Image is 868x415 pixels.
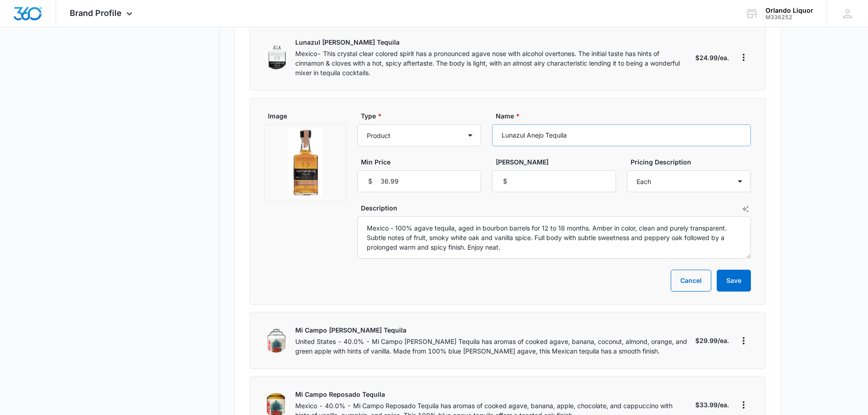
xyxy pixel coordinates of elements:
label: [PERSON_NAME] [496,157,620,167]
p: Mi Campo Reposado Tequila [295,389,688,399]
p: Mexico- This crystal clear colored spirit has a pronounced agave nose with alcohol overtones. The... [295,49,688,77]
textarea: Mexico - 100% agave tequila, aged in bourbon barrels for 12 to 18 months. Amber in color, clean a... [357,216,751,259]
p: Mi Campo [PERSON_NAME] Tequila [295,325,688,335]
div: $ [363,170,377,192]
label: Name [496,111,755,121]
label: Min Price [361,157,485,167]
p: $29.99/ea. [695,336,729,345]
button: More [736,50,751,65]
label: Description [361,203,755,213]
p: $33.99/ea. [695,400,729,410]
label: Pricing Description [631,157,755,167]
p: United States - 40.0% - Mi Campo [PERSON_NAME] Tequila has aromas of cooked agave, banana, coconu... [295,337,688,356]
p: $24.99/ea. [695,53,729,62]
button: AI Text Generator [742,205,749,213]
div: $ [498,170,512,192]
button: More [736,398,751,412]
div: account name [765,7,813,14]
span: Brand Profile [70,8,122,18]
button: Cancel [671,270,711,292]
button: Save [717,270,751,292]
label: Image [268,111,350,121]
p: Lunazul [PERSON_NAME] Tequila [295,37,688,47]
label: Type [361,111,485,121]
div: account id [765,14,813,20]
img: Product or services preview image [288,128,323,198]
button: More [736,333,751,348]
